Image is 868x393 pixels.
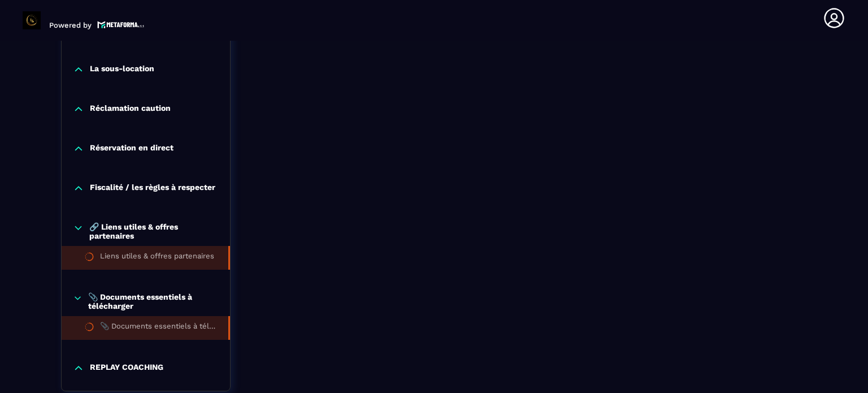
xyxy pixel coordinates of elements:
img: logo-branding [23,11,41,29]
p: Réclamation caution [90,103,171,115]
p: La sous-location [90,64,154,75]
div: Liens utiles & offres partenaires [100,252,214,264]
p: Fiscalité / les règles à respecter [90,183,215,194]
img: logo [97,20,145,29]
div: 📎 Documents essentiels à télécharger [100,322,217,334]
p: 🔗 Liens utiles & offres partenaires [89,222,219,240]
p: Powered by [49,21,92,29]
p: Réservation en direct [90,143,173,154]
p: 📎 Documents essentiels à télécharger [88,292,219,310]
p: REPLAY COACHING [90,362,163,374]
